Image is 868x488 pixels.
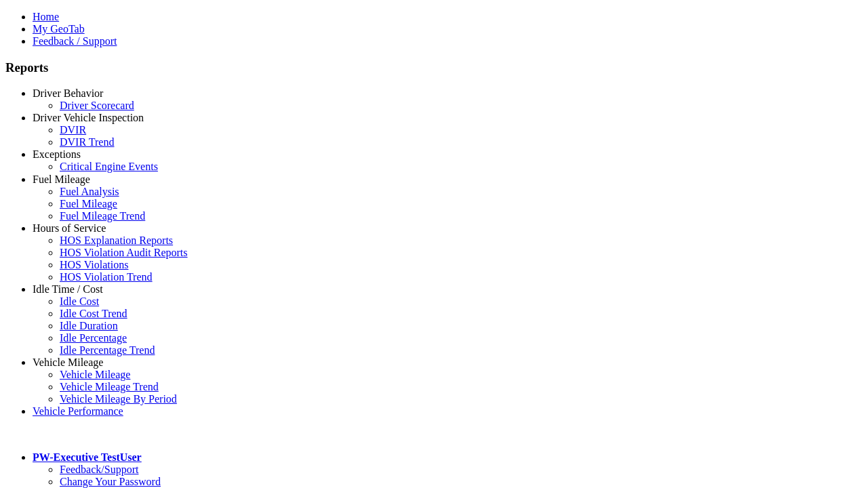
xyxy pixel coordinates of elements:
a: Idle Percentage [60,332,127,344]
a: Fuel Mileage Trend [60,210,145,222]
a: Idle Duration [60,320,118,331]
a: Critical Engine Event Trend [60,173,182,184]
a: Fuel Mileage [33,174,90,185]
a: Critical Engine Events [60,161,158,172]
a: Hours of Service [33,222,106,234]
a: Vehicle Mileage [33,357,103,368]
a: Driver Vehicle Inspection [33,112,144,123]
a: Exceptions [33,148,81,160]
a: HOS Violation Trend [60,271,153,283]
h3: Reports [5,60,863,75]
a: HOS Explanation Reports [60,235,173,246]
a: Idle Cost Trend [60,308,127,319]
a: Idle Percentage Trend [60,344,155,356]
a: Feedback / Support [33,35,117,47]
a: Fuel Analysis [60,186,119,197]
a: Driver Behavior [33,87,103,99]
a: Vehicle Mileage Trend [60,381,159,392]
a: Driver Scorecard [60,100,134,111]
a: My GeoTab [33,23,85,35]
a: HOS Violation Audit Reports [60,247,188,258]
a: Idle Cost [60,296,99,307]
a: DVIR [60,124,86,136]
a: Fuel Mileage [60,198,117,209]
a: HOS Violations [60,259,128,270]
a: DVIR Trend [60,136,114,148]
a: Change Your Password [60,476,161,487]
a: Idle Time / Cost [33,283,103,295]
a: PW-Executive TestUser [33,451,142,463]
a: Home [33,11,59,22]
a: Vehicle Mileage By Period [60,393,177,405]
a: Vehicle Mileage [60,369,130,380]
a: Vehicle Performance [33,405,123,417]
a: Feedback/Support [60,464,138,475]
